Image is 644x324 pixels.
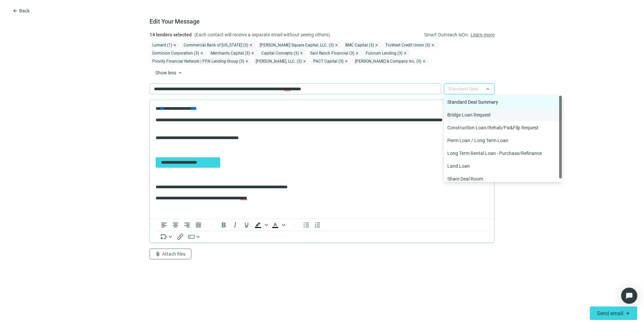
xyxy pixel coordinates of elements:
[471,31,494,38] a: Learn more
[422,59,426,63] span: close
[150,18,200,26] h1: Edit Your Message
[447,124,558,131] div: Construction Loan/Rehab/Fix&Flip Request
[162,251,186,257] span: Attach files
[12,8,18,13] span: arrow_back
[311,58,351,65] div: PACT Capital (3)
[621,288,637,304] div: Open Intercom Messenger
[150,249,191,259] button: attach_fileAttach files
[150,31,192,38] span: 14 lenders selected
[444,172,562,185] div: Share Deal Room
[444,160,562,172] div: Land Loan
[208,50,257,57] div: Merchants Capital (3)
[383,42,438,48] div: TruWest Credit Union (3)
[150,67,189,78] button: Show lesskeyboard_arrow_up
[150,100,494,219] iframe: Rich Text Area
[343,42,381,48] div: BMC Capital (3)
[447,162,558,170] div: Land Loan
[249,43,253,47] span: close
[269,221,286,229] div: Text color Black
[241,221,252,229] button: Underline
[355,51,359,55] span: close
[448,84,490,94] span: Standard Deal Summary
[447,98,558,106] div: Standard Deal Summary
[218,221,229,229] button: Bold
[424,31,469,38] span: Smart Outreach is On .
[299,51,303,55] span: close
[150,50,206,57] div: Dominion Corporation (3)
[302,59,307,63] span: close
[181,42,256,48] div: Commercial Bank of [US_STATE] (3)
[19,8,30,13] span: Back
[150,58,252,65] div: Priority Financial Network | PFN Lending Group (3)
[257,42,341,48] div: [PERSON_NAME] Square Capital, LLC. (3)
[7,5,35,16] button: arrow_backBack
[334,43,339,47] span: close
[590,306,637,320] button: Send emailarrow_forward
[174,233,186,241] button: Insert/edit link
[403,51,407,55] span: close
[253,58,309,65] div: [PERSON_NAME], LLC. (3)
[312,221,323,229] button: Numbered list
[447,175,558,183] div: Share Deal Room
[447,150,558,157] div: Long Term Rental Loan - Purchase/Refinance
[150,42,180,48] div: Lument (1)
[5,5,339,287] body: Rich Text Area. Press ALT-0 for help.
[155,251,161,257] span: attach_file
[158,233,174,241] button: Insert merge tag
[229,221,241,229] button: Italic
[158,221,170,229] button: Align left
[363,50,410,57] div: Fulcrum Lending (3)
[181,221,193,229] button: Align right
[155,70,176,75] span: Show less
[245,59,249,63] span: close
[444,108,562,121] div: Bridge Loan Request
[352,58,429,65] div: [PERSON_NAME] & Company Inc. (3)
[444,96,562,108] div: Standard Deal Summary
[625,311,630,316] span: arrow_forward
[193,221,204,229] button: Justify
[375,43,379,47] span: close
[252,221,269,229] div: Background color Black
[308,50,362,57] div: Savi Ranch Financial (3)
[170,221,181,229] button: Align center
[300,221,312,229] button: Bullet list
[344,59,348,63] span: close
[173,43,177,47] span: close
[444,147,562,160] div: Long Term Rental Loan - Purchase/Refinance
[444,121,562,134] div: Construction Loan/Rehab/Fix&Flip Request
[597,310,623,317] span: Send email
[259,50,306,57] div: Capital Concepts (3)
[194,31,330,38] span: (Each contact will receive a separate email without seeing others)
[178,70,183,75] span: keyboard_arrow_up
[251,51,255,55] span: close
[447,111,558,119] div: Bridge Loan Request
[200,51,204,55] span: close
[447,137,558,144] div: Perm Loan / Long Term Loan
[431,43,435,47] span: close
[444,134,562,147] div: Perm Loan / Long Term Loan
